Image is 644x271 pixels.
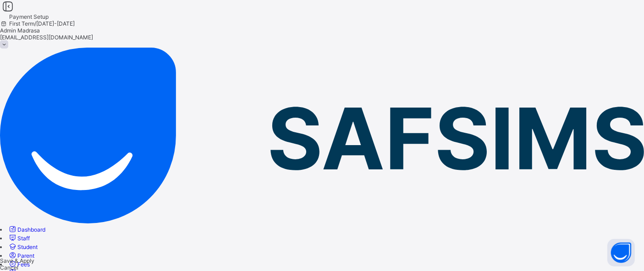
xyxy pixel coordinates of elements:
[17,244,38,250] span: Student
[17,252,34,259] span: Parent
[8,252,34,259] a: Parent
[8,244,38,250] a: Student
[8,226,45,233] a: Dashboard
[607,239,635,266] button: Open asap
[8,235,30,242] a: Staff
[17,235,30,242] span: Staff
[17,226,45,233] span: Dashboard
[9,13,49,20] span: Payment Setup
